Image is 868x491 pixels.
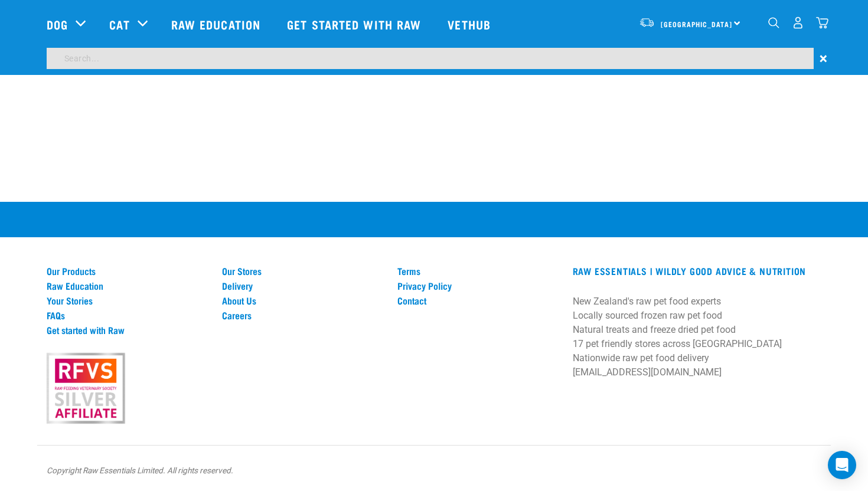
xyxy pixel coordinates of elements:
h3: RAW ESSENTIALS | Wildly Good Advice & Nutrition [573,266,821,276]
a: Get started with Raw [275,1,436,48]
input: Search... [47,48,814,69]
span: [GEOGRAPHIC_DATA] [661,22,732,26]
img: home-icon@2x.png [816,17,828,29]
a: Raw Education [159,1,275,48]
div: Open Intercom Messenger [828,451,856,479]
img: van-moving.png [639,17,655,28]
a: Delivery [222,280,383,291]
a: Your Stories [47,295,208,306]
a: Our Products [47,266,208,276]
a: FAQs [47,310,208,320]
img: home-icon-1@2x.png [768,17,779,28]
a: Vethub [436,1,505,48]
a: Our Stores [222,266,383,276]
a: Privacy Policy [397,280,559,291]
a: Raw Education [47,280,208,291]
img: user.png [792,17,804,29]
p: New Zealand's raw pet food experts Locally sourced frozen raw pet food Natural treats and freeze ... [573,294,821,379]
a: Terms [397,266,559,276]
a: Careers [222,310,383,320]
a: Get started with Raw [47,325,208,335]
a: Cat [109,15,129,33]
a: Contact [397,295,559,306]
em: Copyright Raw Essentials Limited. All rights reserved. [47,466,233,475]
a: Dog [47,15,68,33]
span: × [820,48,827,69]
a: About Us [222,295,383,306]
img: rfvs.png [41,351,130,425]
